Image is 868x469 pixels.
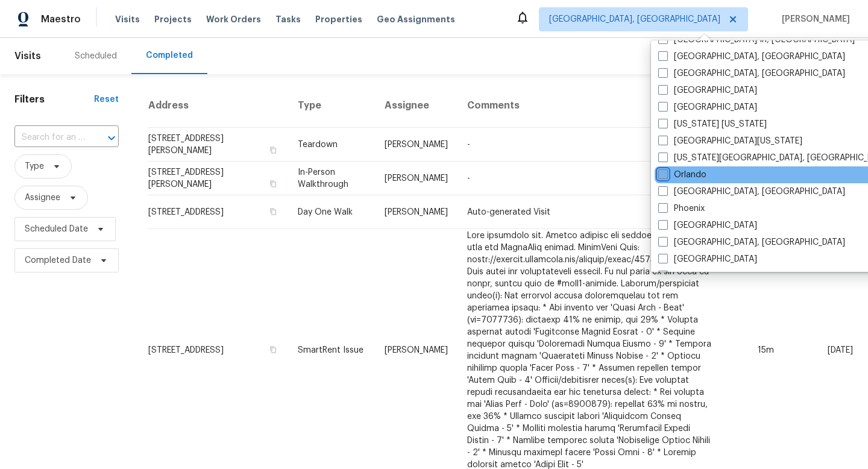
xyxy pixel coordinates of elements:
[268,344,278,355] button: Copy Address
[458,162,723,195] td: -
[115,13,140,25] span: Visits
[315,13,362,25] span: Properties
[94,93,119,105] div: Reset
[375,84,458,128] th: Assignee
[658,219,757,231] label: [GEOGRAPHIC_DATA]
[75,50,117,62] div: Scheduled
[658,203,705,215] label: Phoenix
[25,192,60,204] span: Assignee
[658,135,802,147] label: [GEOGRAPHIC_DATA][US_STATE]
[25,254,91,266] span: Completed Date
[148,84,288,128] th: Address
[777,13,850,25] span: [PERSON_NAME]
[288,128,375,162] td: Teardown
[146,49,193,61] div: Completed
[268,178,278,189] button: Copy Address
[14,93,94,105] h1: Filters
[658,51,845,63] label: [GEOGRAPHIC_DATA], [GEOGRAPHIC_DATA]
[288,162,375,195] td: In-Person Walkthrough
[103,130,120,146] button: Open
[14,128,85,147] input: Search for an address...
[154,13,192,25] span: Projects
[375,128,458,162] td: [PERSON_NAME]
[549,13,720,25] span: [GEOGRAPHIC_DATA], [GEOGRAPHIC_DATA]
[268,145,278,156] button: Copy Address
[14,43,41,69] span: Visits
[658,84,757,96] label: [GEOGRAPHIC_DATA]
[658,68,845,80] label: [GEOGRAPHIC_DATA], [GEOGRAPHIC_DATA]
[375,162,458,195] td: [PERSON_NAME]
[658,236,845,248] label: [GEOGRAPHIC_DATA], [GEOGRAPHIC_DATA]
[268,206,278,217] button: Copy Address
[458,128,723,162] td: -
[25,160,44,172] span: Type
[658,101,757,113] label: [GEOGRAPHIC_DATA]
[25,223,88,235] span: Scheduled Date
[658,270,845,282] label: [GEOGRAPHIC_DATA], [GEOGRAPHIC_DATA]
[658,253,757,265] label: [GEOGRAPHIC_DATA]
[288,195,375,229] td: Day One Walk
[41,13,81,25] span: Maestro
[458,195,723,229] td: Auto-generated Visit
[458,84,723,128] th: Comments
[658,118,767,130] label: [US_STATE] [US_STATE]
[148,195,288,229] td: [STREET_ADDRESS]
[148,162,288,195] td: [STREET_ADDRESS][PERSON_NAME]
[658,186,845,198] label: [GEOGRAPHIC_DATA], [GEOGRAPHIC_DATA]
[288,84,375,128] th: Type
[658,169,706,181] label: Orlando
[377,13,455,25] span: Geo Assignments
[148,128,288,162] td: [STREET_ADDRESS][PERSON_NAME]
[375,195,458,229] td: [PERSON_NAME]
[275,15,301,24] span: Tasks
[206,13,261,25] span: Work Orders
